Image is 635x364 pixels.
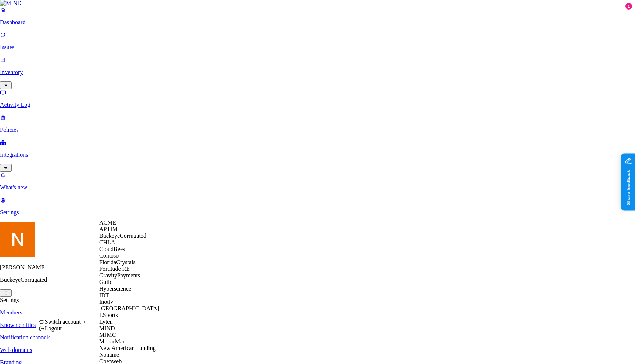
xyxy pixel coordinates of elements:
[99,312,118,318] span: LSports
[99,233,146,239] span: BuckeyeCorrugated
[99,272,140,279] span: GravityPayments
[99,292,109,298] span: IDT
[99,338,126,345] span: MoparMan
[99,345,156,351] span: New American Funding
[99,305,159,312] span: [GEOGRAPHIC_DATA]
[99,285,131,292] span: Hyperscience
[99,266,130,272] span: Fortitude RE
[99,325,115,331] span: MIND
[99,318,112,325] span: Lyten
[99,332,116,338] span: MJMC
[99,352,119,358] span: Noname
[45,318,81,325] span: Switch account
[99,219,116,226] span: ACME
[99,252,119,259] span: Contoso
[99,226,118,232] span: APTIM
[99,259,136,265] span: FloridaCrystals
[99,239,115,245] span: CHLA
[39,325,87,332] div: Logout
[99,246,125,252] span: CloudBees
[99,279,112,285] span: Guild
[99,299,113,305] span: Inotiv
